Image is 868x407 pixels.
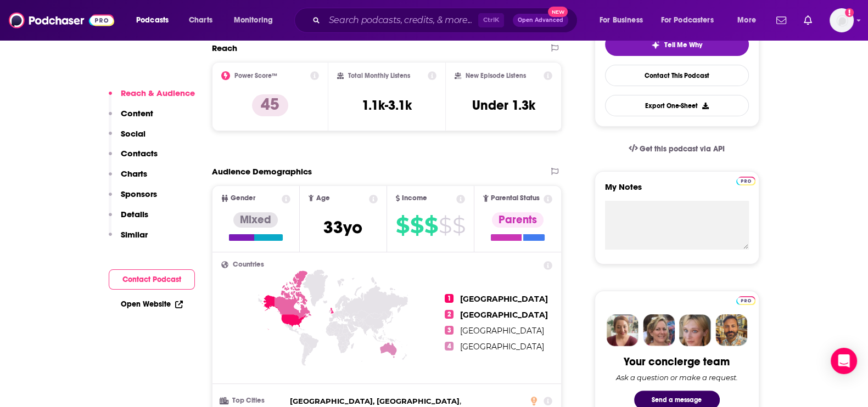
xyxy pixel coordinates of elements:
[109,229,148,250] button: Similar
[605,65,749,86] a: Contact This Podcast
[492,212,544,228] div: Parents
[221,397,285,404] h3: Top Cities
[620,135,734,162] a: Get this podcast via API
[478,13,504,27] span: Ctrl K
[324,12,478,29] input: Search podcasts, credits, & more...
[439,217,451,234] span: $
[651,41,660,49] img: tell me why sparkle
[654,12,730,29] button: open menu
[830,8,854,32] button: Show profile menu
[643,314,675,346] img: Barbara Profile
[664,41,702,49] span: Tell Me Why
[234,13,273,28] span: Monitoring
[212,166,312,177] h2: Audience Demographics
[730,12,770,29] button: open menu
[231,195,255,202] span: Gender
[402,195,427,202] span: Income
[233,261,264,268] span: Countries
[830,8,854,32] span: Logged in as nicole.koremenos
[831,348,857,374] div: Open Intercom Messenger
[460,310,548,320] span: [GEOGRAPHIC_DATA]
[605,182,749,201] label: My Notes
[182,12,219,29] a: Charts
[445,294,453,303] span: 1
[845,8,854,17] svg: Add a profile image
[305,8,588,33] div: Search podcasts, credits, & more...
[234,72,277,80] h2: Power Score™
[136,13,169,28] span: Podcasts
[410,217,423,234] span: $
[472,97,535,114] h3: Under 1.3k
[121,148,158,159] p: Contacts
[396,217,409,234] span: $
[128,12,183,29] button: open menu
[121,209,148,219] p: Details
[605,33,749,56] button: tell me why sparkleTell Me Why
[592,12,657,29] button: open menu
[121,88,195,98] p: Reach & Audience
[445,326,453,335] span: 3
[736,295,755,305] a: Pro website
[616,373,738,382] div: Ask a question or make a request.
[736,177,755,185] img: Podchaser Pro
[323,217,362,238] span: 33 yo
[513,14,568,27] button: Open AdvancedNew
[605,95,749,116] button: Export One-Sheet
[491,195,540,202] span: Parental Status
[109,108,153,128] button: Content
[679,314,711,346] img: Jules Profile
[109,269,195,290] button: Contact Podcast
[460,342,544,352] span: [GEOGRAPHIC_DATA]
[109,128,145,149] button: Social
[109,88,195,108] button: Reach & Audience
[121,189,157,199] p: Sponsors
[600,13,643,28] span: For Business
[640,144,725,154] span: Get this podcast via API
[445,342,453,351] span: 4
[121,128,145,139] p: Social
[772,11,791,30] a: Show notifications dropdown
[460,294,548,304] span: [GEOGRAPHIC_DATA]
[233,212,278,228] div: Mixed
[548,7,568,17] span: New
[736,175,755,185] a: Pro website
[715,314,747,346] img: Jon Profile
[799,11,816,30] a: Show notifications dropdown
[460,326,544,336] span: [GEOGRAPHIC_DATA]
[624,355,730,369] div: Your concierge team
[316,195,329,202] span: Age
[189,13,212,28] span: Charts
[736,296,755,305] img: Podchaser Pro
[445,310,453,319] span: 2
[607,314,639,346] img: Sydney Profile
[290,397,460,405] span: [GEOGRAPHIC_DATA], [GEOGRAPHIC_DATA]
[348,72,410,80] h2: Total Monthly Listens
[252,94,288,116] p: 45
[830,8,854,32] img: User Profile
[661,13,714,28] span: For Podcasters
[109,148,158,168] button: Contacts
[362,97,412,114] h3: 1.1k-3.1k
[226,12,287,29] button: open menu
[109,189,157,209] button: Sponsors
[121,108,153,118] p: Content
[466,72,526,80] h2: New Episode Listens
[121,229,148,240] p: Similar
[424,217,438,234] span: $
[212,43,237,53] h2: Reach
[121,299,183,309] a: Open Website
[452,217,465,234] span: $
[518,18,563,23] span: Open Advanced
[121,168,147,179] p: Charts
[737,13,756,28] span: More
[109,209,148,229] button: Details
[9,10,114,31] img: Podchaser - Follow, Share and Rate Podcasts
[109,168,147,189] button: Charts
